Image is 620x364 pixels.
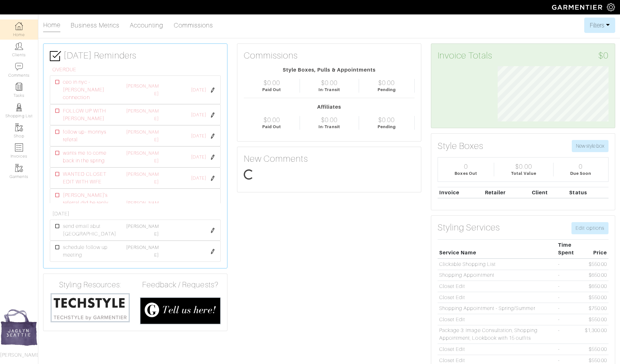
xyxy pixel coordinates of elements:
[378,124,396,130] div: Pending
[210,249,215,254] img: pen-cf24a1663064a2ec1b9c1bd2387e9de7a2fa800b781884d57f21acf72779bad2.png
[264,79,280,87] div: $0.00
[63,222,116,238] span: send email abut [GEOGRAPHIC_DATA]
[318,87,340,93] div: In-Transit
[63,107,116,122] span: FOLLOW UP WITH [PERSON_NAME]
[126,245,159,258] a: [PERSON_NAME]
[191,112,206,119] span: [DATE]
[556,314,583,325] td: -
[583,344,609,355] td: $550.00
[174,19,213,32] a: Commissions
[43,19,60,32] a: Home
[126,224,159,236] a: [PERSON_NAME]
[464,163,468,170] div: 0
[210,88,215,93] img: pen-cf24a1663064a2ec1b9c1bd2387e9de7a2fa800b781884d57f21acf72779bad2.png
[63,170,116,186] span: WANTED CLOSET EDIT WITH WIFE
[583,270,609,281] td: $650.00
[15,83,23,91] img: reminder-icon-8004d30b9f0a5d33ae49ab947aed9ed385cf756f9e5892f1edd6e32f2345188e.png
[598,50,609,61] span: $0
[244,50,298,61] h3: Commissions
[63,149,116,165] span: wants me to come back in the spring
[244,153,415,164] h3: New Comments
[191,87,206,94] span: [DATE]
[556,240,583,259] th: Time Spent
[568,187,609,198] th: Status
[191,175,206,182] span: [DATE]
[140,297,220,324] img: feedback_requests-3821251ac2bd56c73c230f3229a5b25d6eb027adea667894f41107c140538ee0.png
[191,154,206,161] span: [DATE]
[262,87,281,93] div: Paid Out
[583,325,609,344] td: $1,300.00
[438,141,484,151] h3: Style Boxes
[126,200,159,213] a: [PERSON_NAME]
[571,222,609,234] a: Edit options
[15,103,23,111] img: stylists-icon-eb353228a002819b7ec25b43dbf5f0378dd9e0616d9560372ff212230b889e62.png
[210,112,215,118] img: pen-cf24a1663064a2ec1b9c1bd2387e9de7a2fa800b781884d57f21acf72779bad2.png
[50,50,221,62] h3: [DATE] Reminders
[126,172,159,184] a: [PERSON_NAME]
[126,129,159,142] a: [PERSON_NAME]
[438,292,556,303] td: Closet Edit
[52,67,221,73] h6: OVERDUE
[556,281,583,292] td: -
[438,259,556,270] td: Clickable Shopping List
[262,124,281,130] div: Paid Out
[140,280,220,290] h4: Feedback / Requests?
[570,170,591,176] div: Due Soon
[583,259,609,270] td: $550.00
[549,2,607,13] img: garmentier-logo-header-white-b43fb05a5012e4ada735d5af1a66efaba907eab6374d6393d1fbf88cb4ef424d.png
[50,50,61,62] img: check-box-icon-36a4915ff3ba2bd8f6e4f29bc755bb66becd62c870f447fc0dd1365fcfddab58.png
[15,63,23,71] img: comment-icon-a0a6a9ef722e966f86d9cbdc48e553b5cf19dbc54f86b18d962a5391bc8f6eb6.png
[63,191,119,222] span: [PERSON_NAME]'s referral did he reply about [GEOGRAPHIC_DATA]?
[63,128,116,143] span: follow up- monnys referal
[556,270,583,281] td: -
[438,314,556,325] td: Closet Edit
[321,79,338,87] div: $0.00
[572,140,609,152] button: New style box
[438,281,556,292] td: Closet Edit
[210,176,215,181] img: pen-cf24a1663064a2ec1b9c1bd2387e9de7a2fa800b781884d57f21acf72779bad2.png
[438,344,556,355] td: Closet Edit
[556,325,583,344] td: -
[244,103,415,111] div: Affiliates
[556,292,583,303] td: -
[126,151,159,163] a: [PERSON_NAME]
[556,344,583,355] td: -
[438,303,556,314] td: Shopping Appointment - Spring/Summer
[244,66,415,74] div: Style Boxes, Pulls & Appointments
[556,303,583,314] td: -
[210,134,215,139] img: pen-cf24a1663064a2ec1b9c1bd2387e9de7a2fa800b781884d57f21acf72779bad2.png
[50,292,130,323] img: techstyle-93310999766a10050dc78ceb7f971a75838126fd19372ce40ba20cdf6a89b94b.png
[52,211,221,217] h6: [DATE]
[15,42,23,50] img: clients-icon-6bae9207a08558b7cb47a8932f037763ab4055f8c8b6bfacd5dc20c3e0201464.png
[264,116,280,124] div: $0.00
[321,116,338,124] div: $0.00
[583,314,609,325] td: $550.00
[438,325,556,344] td: Package 3: Image Consultation, Shopping Appointment, Lookbook with 15 outfits
[15,164,23,172] img: garments-icon-b7da505a4dc4fd61783c78ac3ca0ef83fa9d6f193b1c9dc38574b1d14d53ca28.png
[556,259,583,270] td: -
[126,108,159,121] a: [PERSON_NAME]
[15,143,23,151] img: orders-icon-0abe47150d42831381b5fb84f609e132dff9fe21cb692f30cb5eec754e2cba89.png
[438,270,556,281] td: Shopping Appointment
[15,22,23,30] img: dashboard-icon-dbcd8f5a0b271acd01030246c82b418ddd0df26cd7fceb0bd07c9910d44c42f6.png
[438,50,609,61] h3: Invoice Totals
[438,240,556,259] th: Service Name
[511,170,537,176] div: Total Value
[584,18,615,33] button: Filters
[438,222,500,233] h3: Styling Services
[318,124,340,130] div: In-Transit
[455,170,477,176] div: Boxes Out
[515,163,532,170] div: $0.00
[378,87,396,93] div: Pending
[378,79,395,87] div: $0.00
[583,292,609,303] td: $550.00
[210,228,215,233] img: pen-cf24a1663064a2ec1b9c1bd2387e9de7a2fa800b781884d57f21acf72779bad2.png
[191,133,206,140] span: [DATE]
[579,163,583,170] div: 0
[583,240,609,259] th: Price
[438,187,483,198] th: Invoice
[530,187,568,198] th: Client
[126,83,159,96] a: [PERSON_NAME]
[50,280,130,290] h4: Styling Resources:
[210,155,215,160] img: pen-cf24a1663064a2ec1b9c1bd2387e9de7a2fa800b781884d57f21acf72779bad2.png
